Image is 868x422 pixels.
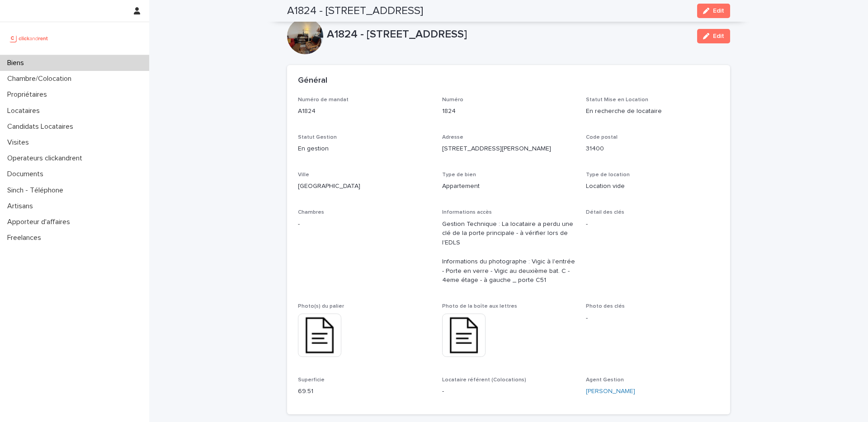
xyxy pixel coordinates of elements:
p: Documents [4,170,51,178]
p: [STREET_ADDRESS][PERSON_NAME] [442,144,576,154]
p: Propriétaires [4,90,54,99]
p: Artisans [4,202,40,211]
p: - [442,387,576,396]
span: Edit [713,33,724,39]
span: Edit [713,8,724,14]
p: - [298,220,431,229]
p: En recherche de locataire [586,107,719,116]
span: Adresse [442,135,463,140]
p: 1824 [442,107,576,116]
span: Code postal [586,135,618,140]
p: 31400 [586,144,719,154]
span: Superficie [298,377,325,383]
p: Location vide [586,182,719,191]
span: Type de bien [442,172,476,178]
p: - [586,220,719,229]
p: En gestion [298,144,431,154]
p: Apporteur d'affaires [4,218,77,226]
h2: Général [298,76,327,86]
p: A1824 [298,107,431,116]
span: Photo de la boîte aux lettres [442,304,517,309]
span: Locataire référent (Colocations) [442,377,526,383]
button: Edit [697,29,730,43]
p: Appartement [442,182,576,191]
span: Photo des clés [586,304,625,309]
h2: A1824 - [STREET_ADDRESS] [287,5,423,18]
p: Gestion Technique : La locataire a perdu une clé de la porte principale - à vérifier lors de l'ED... [442,220,576,286]
button: Edit [697,4,730,18]
span: Statut Gestion [298,135,337,140]
span: Détail des clés [586,210,624,215]
span: Chambres [298,210,324,215]
p: Locataires [4,107,47,115]
a: [PERSON_NAME] [586,387,635,396]
p: Chambre/Colocation [4,75,79,83]
p: Sinch - Téléphone [4,186,71,195]
p: - [586,314,719,323]
span: Numéro de mandat [298,97,349,103]
p: Freelances [4,234,48,242]
p: Visites [4,138,36,147]
img: UCB0brd3T0yccxBKYDjQ [7,29,51,47]
p: [GEOGRAPHIC_DATA] [298,182,431,191]
span: Informations accès [442,210,492,215]
p: Operateurs clickandrent [4,154,90,163]
span: Agent Gestion [586,377,624,383]
p: Candidats Locataires [4,122,80,131]
p: 69.51 [298,387,431,396]
span: Ville [298,172,309,178]
span: Numéro [442,97,463,103]
p: Biens [4,59,31,67]
span: Photo(s) du palier [298,304,344,309]
p: A1824 - [STREET_ADDRESS] [327,28,690,41]
span: Type de location [586,172,630,178]
span: Statut Mise en Location [586,97,648,103]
